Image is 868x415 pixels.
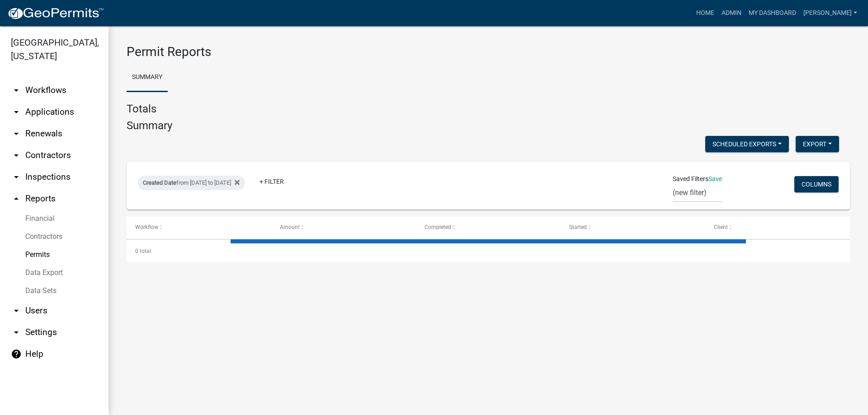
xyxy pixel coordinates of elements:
a: + Filter [252,173,291,190]
a: Home [693,5,718,22]
div: 0 total [127,240,850,262]
i: arrow_drop_down [11,305,22,316]
datatable-header-cell: Completed [416,217,561,238]
a: Summary [127,63,168,92]
datatable-header-cell: Started [561,217,705,238]
h3: Permit Reports [127,44,850,60]
a: [PERSON_NAME] [800,5,861,22]
span: Workflow [135,224,158,230]
i: arrow_drop_down [11,107,22,117]
datatable-header-cell: Amount [271,217,416,238]
span: Completed [425,224,451,230]
button: Export [796,136,839,152]
span: Saved Filters [673,174,708,184]
i: arrow_drop_down [11,85,22,96]
span: Client [714,224,728,230]
button: Columns [794,176,839,192]
datatable-header-cell: Client [705,217,850,238]
i: help [11,349,22,359]
span: Amount [280,224,300,230]
span: Started [569,224,587,230]
a: My Dashboard [745,5,800,22]
i: arrow_drop_down [11,172,22,182]
h4: Totals [127,103,850,116]
datatable-header-cell: Workflow [127,217,271,238]
i: arrow_drop_up [11,193,22,204]
h4: Summary [127,119,172,132]
i: arrow_drop_down [11,128,22,139]
i: arrow_drop_down [11,327,22,338]
div: from [DATE] to [DATE] [137,176,245,190]
i: arrow_drop_down [11,150,22,161]
button: Scheduled Exports [705,136,789,152]
a: Admin [718,5,745,22]
a: Save [708,175,722,182]
span: Created Date [143,179,176,186]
